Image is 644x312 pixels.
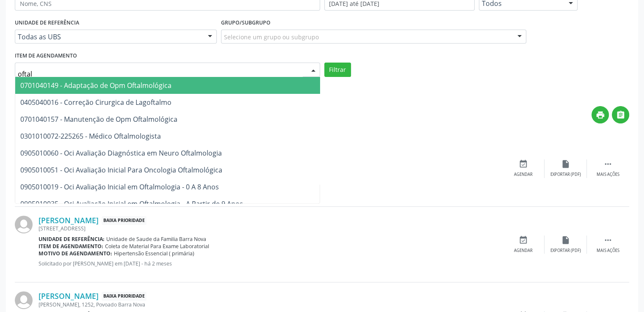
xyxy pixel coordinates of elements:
i: insert_drive_file [561,235,570,245]
span: Selecione um grupo ou subgrupo [224,33,319,41]
label: UNIDADE DE REFERÊNCIA [15,16,79,30]
i: event_available [519,235,528,245]
div: Exportar (PDF) [550,172,581,178]
span: 0701040157 - Manutenção de Opm Oftalmológica [20,115,177,124]
span: 0301010072-225265 - Médico Oftalmologista [20,131,161,141]
b: Item de agendamento: [39,243,103,250]
div: [STREET_ADDRESS] [39,225,502,232]
span: 0405040016 - Correção Cirurgica de Lagoftalmo [20,98,171,107]
label: Item de agendamento [15,49,77,63]
span: 0701040149 - Adaptação de Opm Oftalmológica [20,81,171,90]
p: Solicitado por [PERSON_NAME] em [DATE] - há 2 meses [39,260,502,267]
img: img [15,216,33,233]
b: Unidade de referência: [39,235,105,243]
b: Motivo de agendamento: [39,250,112,257]
img: img [15,291,33,309]
div: Exportar (PDF) [550,248,581,254]
span: 0905010060 - Oci Avaliação Diagnóstica em Neuro Oftalmologia [20,148,222,158]
i: insert_drive_file [561,159,570,169]
a: [PERSON_NAME] [39,291,99,301]
div: Mais ações [597,172,619,178]
span: Baixa Prioridade [102,292,146,301]
button: Filtrar [324,63,351,77]
span: Hipertensão Essencial ( primária) [114,250,194,257]
i:  [603,235,613,245]
i:  [616,110,625,120]
span: Coleta de Material Para Exame Laboratorial [105,243,209,250]
span: Baixa Prioridade [102,216,146,225]
div: Agendar [514,172,533,178]
div: Mais ações [597,248,619,254]
span: 0905010051 - Oci Avaliação Inicial Para Oncologia Oftalmológica [20,165,222,175]
span: Todas as UBS [18,33,199,41]
span: 0905010035 - Oci Avaliação Inicial em Oftalmologia - A Partir de 9 Anos [20,199,243,208]
input: Selecionar procedimento [18,66,303,82]
label: Grupo/Subgrupo [221,16,271,30]
button: print [591,106,609,123]
span: 0905010019 - Oci Avaliação Inicial em Oftalmologia - 0 A 8 Anos [20,182,219,192]
a: [PERSON_NAME] [39,216,99,225]
button:  [612,106,629,123]
i: event_available [519,159,528,169]
i: print [596,110,605,120]
i:  [603,159,613,169]
span: Unidade de Saude da Familia Barra Nova [106,235,206,243]
div: Agendar [514,248,533,254]
div: [PERSON_NAME], 1252, Povoado Barra Nova [39,301,502,308]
